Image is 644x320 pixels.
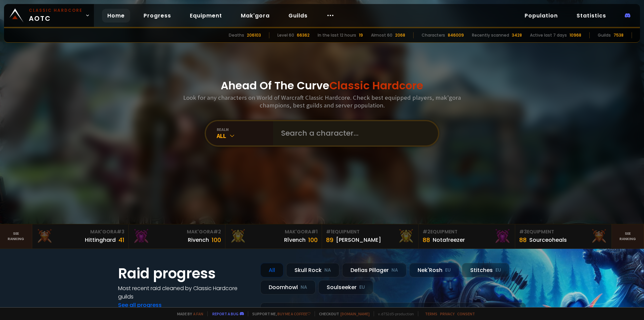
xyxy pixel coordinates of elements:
div: Equipment [423,228,511,235]
div: Almost 60 [371,32,392,38]
small: EU [359,284,365,291]
div: Rîvench [284,236,306,244]
span: v. d752d5 - production [374,311,414,316]
a: Progress [138,9,176,22]
div: Mak'Gora [133,228,221,235]
a: Population [519,9,563,22]
a: Mak'Gora#2Rivench100 [129,224,225,248]
div: 846009 [448,32,464,38]
small: NA [391,267,398,274]
a: Consent [457,311,475,316]
small: NA [324,267,331,274]
a: Equipment [184,9,227,22]
h4: Most recent raid cleaned by Classic Hardcore guilds [118,284,252,301]
div: 89 [326,235,333,244]
h1: Raid progress [118,263,252,284]
span: AOTC [29,7,83,24]
a: Buy me a coffee [277,311,311,316]
a: Terms [425,311,437,316]
div: Hittinghard [85,236,116,244]
div: All [217,132,273,140]
small: Classic Hardcore [29,7,83,13]
div: 100 [308,235,318,244]
a: #1Equipment89[PERSON_NAME] [322,224,419,248]
a: Mak'gora [235,9,275,22]
div: 88 [423,235,430,244]
h1: Ahead Of The Curve [221,78,423,94]
a: Seeranking [612,224,644,248]
div: Rivench [188,236,209,244]
span: Made by [173,311,203,316]
div: Mak'Gora [36,228,124,235]
a: #2Equipment88Notafreezer [419,224,515,248]
a: Privacy [440,311,454,316]
input: Search a character... [277,121,430,145]
div: Level 60 [277,32,294,38]
span: Support me, [248,311,311,316]
span: # 3 [117,228,124,235]
span: # 3 [519,228,527,235]
small: NA [301,284,307,291]
div: In the last 12 hours [318,32,356,38]
div: 7538 [613,32,624,38]
div: Sourceoheals [529,236,567,244]
div: 10968 [570,32,581,38]
span: Classic Hardcore [329,78,423,93]
span: # 2 [213,228,221,235]
div: Mak'Gora [229,228,318,235]
div: 2068 [395,32,405,38]
a: Classic HardcoreAOTC [4,4,94,27]
span: # 2 [423,228,430,235]
div: Defias Pillager [342,263,407,277]
div: 19 [359,32,363,38]
a: a fan [193,311,203,316]
div: Nek'Rosh [409,263,459,277]
div: 206103 [247,32,261,38]
small: EU [445,267,451,274]
div: Notafreezer [433,236,465,244]
div: Recently scanned [472,32,509,38]
a: Mak'Gora#3Hittinghard41 [32,224,129,248]
div: Characters [422,32,445,38]
div: Soulseeker [318,280,373,294]
a: [DOMAIN_NAME] [340,311,370,316]
div: [PERSON_NAME] [336,236,381,244]
div: Equipment [519,228,607,235]
a: Report a bug [212,311,238,316]
a: Mak'Gora#1Rîvench100 [225,224,322,248]
div: Active last 7 days [530,32,567,38]
div: Guilds [598,32,611,38]
span: # 1 [326,228,332,235]
div: Skull Rock [286,263,339,277]
h3: Look for any characters on World of Warcraft Classic Hardcore. Check best equipped players, mak'g... [180,94,464,109]
span: # 1 [311,228,318,235]
div: 88 [519,235,527,244]
a: Guilds [283,9,313,22]
div: 100 [212,235,221,244]
div: All [260,263,283,277]
div: Doomhowl [260,280,316,294]
a: Statistics [571,9,611,22]
div: 3428 [512,32,522,38]
div: 66362 [297,32,310,38]
a: #3Equipment88Sourceoheals [515,224,612,248]
a: See all progress [118,301,162,309]
span: Checkout [315,311,370,316]
div: 41 [118,235,124,244]
div: Equipment [326,228,414,235]
small: EU [495,267,501,274]
div: Deaths [229,32,244,38]
div: Stitches [462,263,509,277]
a: Home [102,9,130,22]
div: realm [217,127,273,132]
